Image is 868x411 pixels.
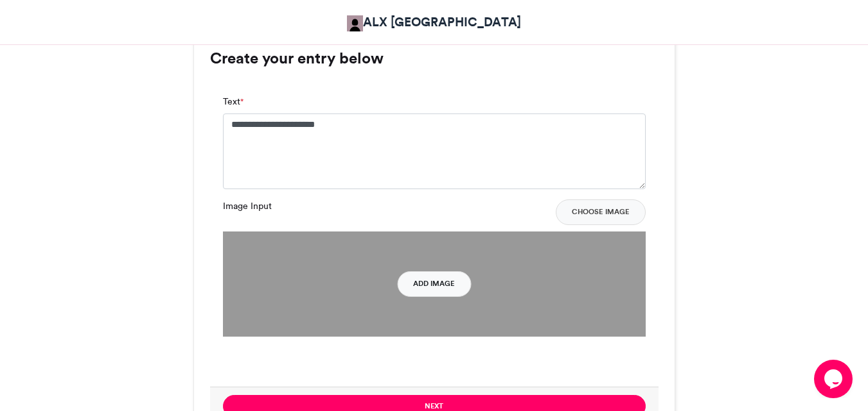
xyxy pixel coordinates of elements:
button: Add Image [397,271,471,297]
a: ALX [GEOGRAPHIC_DATA] [347,13,521,31]
iframe: chat widget [814,360,855,398]
img: ALX Africa [347,15,363,31]
button: Choose Image [556,199,646,225]
h3: Create your entry below [210,51,659,66]
label: Text [223,95,244,108]
label: Image Input [223,199,272,213]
